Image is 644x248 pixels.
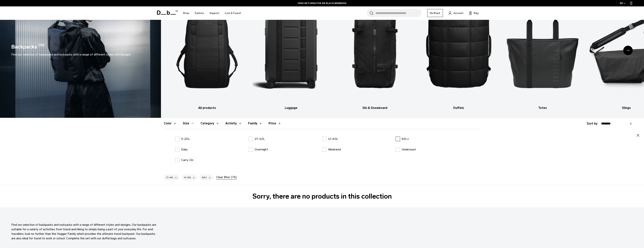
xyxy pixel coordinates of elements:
[269,118,281,129] button: Toggle Price
[225,6,241,20] a: Lost & Found
[469,11,479,15] button: Bag
[255,147,268,152] p: Overnight
[180,6,244,20] nav: Main Navigation
[181,147,188,152] p: Daily
[164,174,179,180] div: 21-40L
[216,175,237,179] div: Clear filter
[248,118,263,129] button: Toggle Filter
[11,223,158,241] p: Find our selection of backpacks and rucksacks with a range of different styles and designs. Our b...
[453,11,463,15] span: Account
[11,43,37,51] h1: Backpacks
[201,118,219,129] button: Toggle Filter
[225,118,242,129] button: Toggle Filter
[183,118,195,129] button: Toggle Filter
[164,118,177,129] button: Toggle Filter
[210,6,219,20] a: Support
[336,106,414,110] h3: Ski & Snowboard
[182,174,197,180] div: 41-60L
[420,106,497,110] h3: Duffels
[38,43,44,51] span: (76)
[402,147,416,152] p: Underseat
[449,11,463,15] a: Account
[181,137,190,141] p: 0-20L
[231,175,237,179] span: (76)
[181,158,194,162] p: Carry-On
[183,6,189,20] a: Shop
[255,137,265,141] p: 21-40L
[402,137,409,141] p: 60L+
[195,6,204,20] a: Explore
[168,106,246,110] h3: All products
[298,2,346,5] a: FREE RETURNS FOR DB BLACK MEMBERS
[200,174,213,180] div: 60L+
[474,11,479,15] span: Bag
[328,137,338,141] p: 41-60L
[328,147,341,152] p: Weekend
[427,9,443,17] a: Db Black
[11,53,131,56] span: Find our selection of backpacks and rucksacks with a range of different styles and designs.
[623,46,633,55] div: Next slide
[252,106,330,110] h3: Luggage
[504,106,581,110] h3: Totes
